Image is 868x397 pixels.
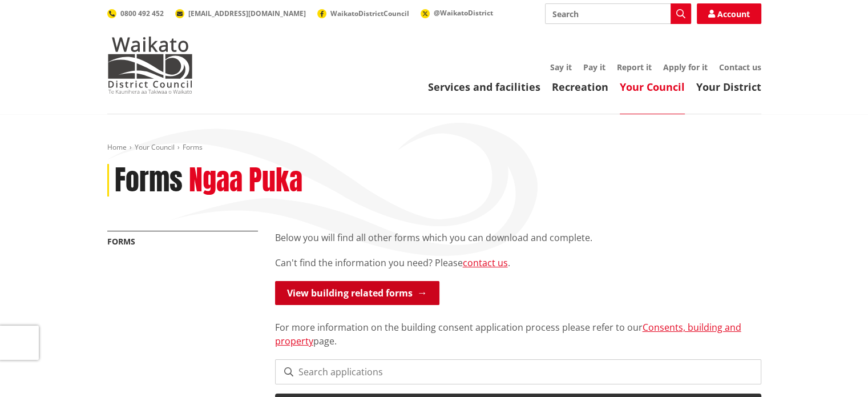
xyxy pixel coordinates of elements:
a: Your Council [620,80,685,94]
a: Your District [696,80,761,94]
span: @WaikatoDistrict [434,8,493,18]
a: View building related forms [275,281,439,305]
input: Search applications [275,359,761,384]
a: Home [107,142,127,152]
a: Forms [107,236,135,247]
a: Pay it [583,62,605,73]
a: Report it [617,62,652,73]
p: For more information on the building consent application process please refer to our page. [275,307,761,348]
a: Account [697,3,761,24]
a: @WaikatoDistrict [421,8,493,18]
a: Apply for it [663,62,708,73]
a: Consents, building and property [275,321,741,347]
a: 0800 492 452 [107,9,164,18]
h1: Forms [115,164,183,197]
p: Can't find the information you need? Please . [275,256,761,270]
span: 0800 492 452 [120,9,164,18]
nav: breadcrumb [107,143,761,153]
a: Services and facilities [428,80,540,94]
a: Your Council [135,142,175,152]
h2: Ngaa Puka [189,164,302,197]
a: [EMAIL_ADDRESS][DOMAIN_NAME] [175,9,306,18]
img: Waikato District Council - Te Kaunihera aa Takiwaa o Waikato [107,37,193,94]
p: Below you will find all other forms which you can download and complete. [275,231,761,244]
span: [EMAIL_ADDRESS][DOMAIN_NAME] [188,9,306,18]
input: Search input [545,3,691,24]
a: contact us [463,256,508,269]
a: Say it [550,62,572,73]
span: WaikatoDistrictCouncil [330,9,409,18]
a: Contact us [719,62,761,73]
a: Recreation [552,80,608,94]
span: Forms [183,142,203,152]
iframe: Messenger Launcher [815,349,857,390]
a: WaikatoDistrictCouncil [317,9,409,18]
